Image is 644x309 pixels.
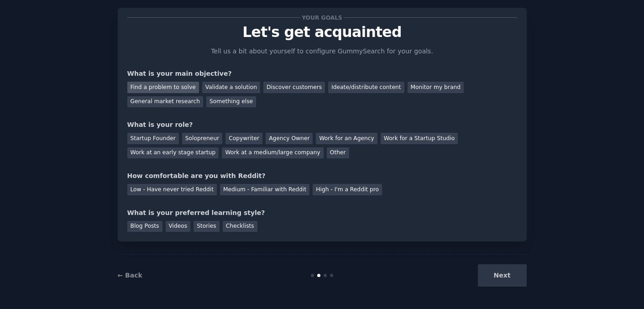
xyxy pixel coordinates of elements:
div: Stories [194,221,219,232]
div: Videos [166,221,191,232]
div: Blog Posts [127,221,162,232]
div: Copywriter [225,133,262,144]
div: Work for a Startup Studio [381,133,458,144]
div: Work at a medium/large company [222,147,323,159]
div: Find a problem to solve [127,82,199,93]
div: Validate a solution [202,82,260,93]
div: Checklists [223,221,257,232]
div: Monitor my brand [408,82,464,93]
div: Solopreneur [182,133,222,144]
div: How comfortable are you with Reddit? [127,171,517,181]
span: Your goals [300,13,344,22]
div: What is your main objective? [127,69,517,79]
div: Low - Have never tried Reddit [127,184,217,195]
div: Other [327,147,349,159]
div: What is your role? [127,120,517,130]
div: Startup Founder [127,133,179,144]
div: General market research [127,96,204,108]
div: What is your preferred learning style? [127,208,517,218]
div: Work for an Agency [316,133,377,144]
p: Tell us a bit about yourself to configure GummySearch for your goals. [207,47,437,56]
div: Agency Owner [266,133,313,144]
a: ← Back [118,272,142,279]
div: High - I'm a Reddit pro [313,184,382,195]
div: Ideate/distribute content [328,82,404,93]
div: Discover customers [263,82,325,93]
div: Medium - Familiar with Reddit [220,184,309,195]
p: Let's get acquainted [127,24,517,40]
div: Work at an early stage startup [127,147,219,159]
div: Something else [206,96,256,108]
